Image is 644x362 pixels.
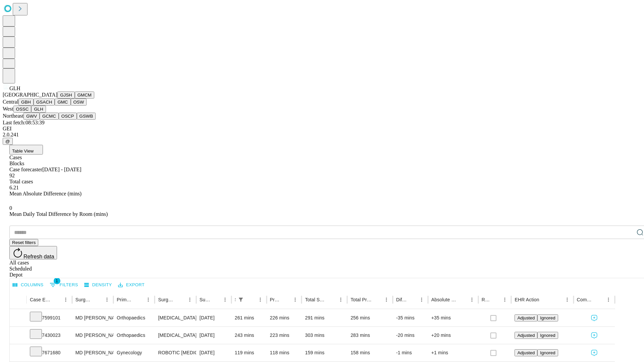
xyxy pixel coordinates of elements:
[93,295,102,304] button: Sort
[515,297,539,302] div: EHR Action
[305,297,326,302] div: Total Scheduled Duration
[540,295,549,304] button: Sort
[23,254,54,259] span: Refresh data
[235,327,263,344] div: 243 mins
[408,295,417,304] button: Sort
[431,297,457,302] div: Absolute Difference
[270,344,299,361] div: 118 mins
[577,297,594,302] div: Comments
[372,295,382,304] button: Sort
[13,106,32,113] button: OSSC
[57,92,75,99] button: GJSH
[75,309,110,326] div: MD [PERSON_NAME] [PERSON_NAME]
[235,344,263,361] div: 119 mins
[75,297,92,302] div: Surgeon Name
[3,120,45,125] span: Last fetch: 08:53:39
[3,113,23,119] span: Northeast
[9,173,15,178] span: 92
[256,295,265,304] button: Menu
[158,327,193,344] div: [MEDICAL_DATA], ANT INTERBODY, BELOW C-2
[236,295,246,304] button: Show filters
[351,344,389,361] div: 158 mins
[431,344,475,361] div: +1 mins
[134,295,144,304] button: Sort
[270,309,299,326] div: 226 mins
[500,295,509,304] button: Menu
[211,295,220,304] button: Sort
[11,280,45,290] button: Select columns
[517,315,535,320] span: Adjusted
[3,92,57,98] span: [GEOGRAPHIC_DATA]
[200,297,210,302] div: Surgery Date
[540,333,555,338] span: Ignored
[83,280,114,290] button: Density
[290,295,300,304] button: Menu
[517,350,535,355] span: Adjusted
[117,344,151,361] div: Gynecology
[467,295,477,304] button: Menu
[12,148,34,154] span: Table View
[117,297,133,302] div: Primary Service
[52,295,61,304] button: Sort
[34,99,55,106] button: GSACH
[55,99,70,106] button: GMC
[75,344,110,361] div: MD [PERSON_NAME]
[54,278,60,284] span: 1
[117,327,151,344] div: Orthopaedics
[537,349,558,356] button: Ignored
[3,138,13,145] button: @
[158,297,175,302] div: Surgery Name
[431,309,475,326] div: +35 mins
[491,295,500,304] button: Sort
[9,191,82,196] span: Mean Absolute Difference (mins)
[158,309,193,326] div: [MEDICAL_DATA], ANT INTERBODY, BELOW C-2
[236,295,246,304] div: 1 active filter
[281,295,290,304] button: Sort
[562,295,572,304] button: Menu
[235,309,263,326] div: 261 mins
[13,347,23,359] button: Expand
[9,179,33,184] span: Total cases
[351,309,389,326] div: 256 mins
[537,332,558,339] button: Ignored
[9,211,108,217] span: Mean Daily Total Difference by Room (mins)
[270,327,299,344] div: 223 mins
[9,145,43,155] button: Table View
[12,240,36,245] span: Reset filters
[382,295,391,304] button: Menu
[396,309,425,326] div: -35 mins
[42,167,81,172] span: [DATE] - [DATE]
[158,344,193,361] div: ROBOTIC [MEDICAL_DATA] [MEDICAL_DATA] REMOVAL TUBES AND OVARIES FOR UTERUS 250GM OR LESS
[270,297,281,302] div: Predicted In Room Duration
[336,295,345,304] button: Menu
[537,314,558,321] button: Ignored
[515,349,537,356] button: Adjusted
[59,113,77,120] button: OSCP
[3,132,641,138] div: 2.0.241
[144,295,153,304] button: Menu
[75,92,94,99] button: GMCM
[117,309,151,326] div: Orthopaedics
[417,295,426,304] button: Menu
[30,327,69,344] div: 7430023
[246,295,256,304] button: Sort
[5,139,10,144] span: @
[604,295,613,304] button: Menu
[9,246,57,259] button: Refresh data
[9,205,12,211] span: 0
[200,344,228,361] div: [DATE]
[9,85,20,91] span: GLH
[396,297,407,302] div: Difference
[40,113,59,120] button: GCMC
[482,297,490,302] div: Resolved in EHR
[116,280,146,290] button: Export
[71,99,87,106] button: OSW
[176,295,185,304] button: Sort
[327,295,336,304] button: Sort
[30,297,51,302] div: Case Epic Id
[77,113,96,120] button: GSWB
[61,295,70,304] button: Menu
[13,330,23,342] button: Expand
[30,344,69,361] div: 7671680
[48,280,80,290] button: Show filters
